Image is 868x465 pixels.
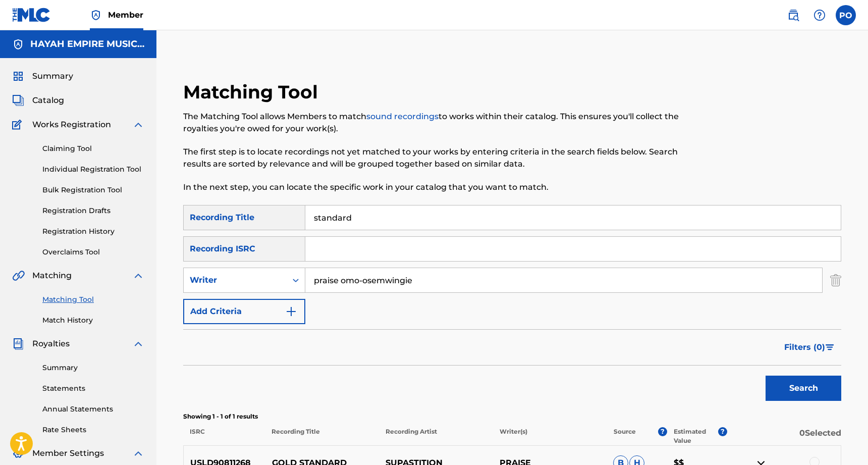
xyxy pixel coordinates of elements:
[42,294,144,305] a: Matching Tool
[379,427,493,445] p: Recording Artist
[718,427,727,436] span: ?
[12,70,24,82] img: Summary
[132,447,144,459] img: expand
[366,112,439,121] a: sound recordings
[766,376,841,401] button: Search
[108,9,143,21] span: Member
[809,5,830,25] div: Help
[12,270,25,282] img: Matching
[658,427,667,436] span: ?
[183,111,690,135] p: The Matching Tool allows Members to match to works within their catalog. This ensures you'll coll...
[32,270,72,282] span: Matching
[727,427,841,445] p: 0 Selected
[42,425,144,435] a: Rate Sheets
[132,270,144,282] img: expand
[183,146,690,170] p: The first step is to locate recordings not yet matched to your works by entering criteria in the ...
[813,9,826,21] img: help
[840,302,868,389] iframe: Resource Center
[12,38,24,50] img: Accounts
[12,447,24,459] img: Member Settings
[42,185,144,195] a: Bulk Registration Tool
[12,70,73,82] a: SummarySummary
[12,119,25,131] img: Works Registration
[183,205,841,406] form: Search Form
[32,119,111,131] span: Works Registration
[12,8,51,22] img: MLC Logo
[183,181,690,193] p: In the next step, you can locate the specific work in your catalog that you want to match.
[42,363,144,373] a: Summary
[183,81,323,104] h2: Matching Tool
[190,274,281,286] div: Writer
[30,38,144,50] h5: HAYAH EMPIRE MUSIC PUBLISHING LLC
[778,335,841,360] button: Filters (0)
[285,305,297,318] img: 9d2ae6d4665cec9f34b9.svg
[32,70,73,82] span: Summary
[787,9,799,21] img: search
[42,383,144,394] a: Statements
[12,338,24,350] img: Royalties
[32,447,104,459] span: Member Settings
[674,427,718,445] p: Estimated Value
[826,344,834,350] img: filter
[183,299,305,324] button: Add Criteria
[32,338,70,350] span: Royalties
[12,94,64,107] a: CatalogCatalog
[836,5,856,25] div: User Menu
[132,119,144,131] img: expand
[132,338,144,350] img: expand
[42,164,144,175] a: Individual Registration Tool
[42,315,144,326] a: Match History
[42,226,144,237] a: Registration History
[42,143,144,154] a: Claiming Tool
[12,94,24,107] img: Catalog
[493,427,607,445] p: Writer(s)
[784,341,825,353] span: Filters ( 0 )
[830,268,841,293] img: Delete Criterion
[42,404,144,415] a: Annual Statements
[265,427,379,445] p: Recording Title
[42,247,144,257] a: Overclaims Tool
[90,9,102,21] img: Top Rightsholder
[183,427,265,445] p: ISRC
[783,5,803,25] a: Public Search
[614,427,636,445] p: Source
[32,94,64,107] span: Catalog
[42,205,144,216] a: Registration Drafts
[183,412,841,421] p: Showing 1 - 1 of 1 results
